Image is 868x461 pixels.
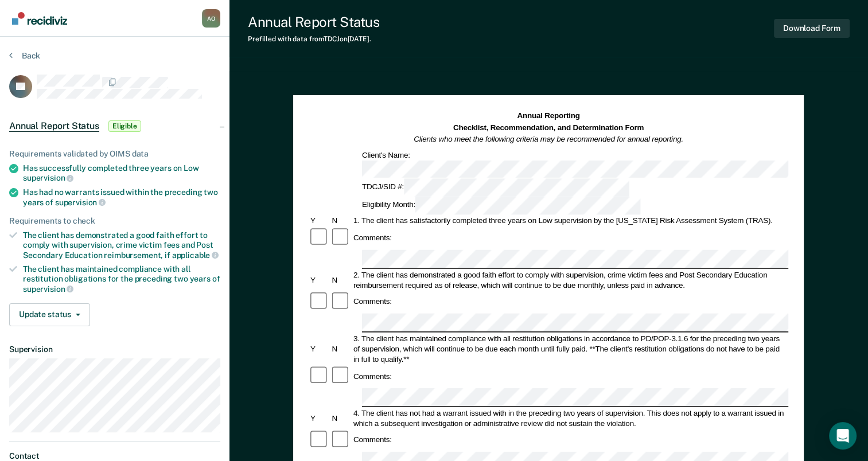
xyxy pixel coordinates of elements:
div: N [330,216,352,226]
dt: Contact [9,451,220,461]
div: Eligibility Month: [360,197,643,214]
div: A O [202,9,220,28]
div: Y [309,343,330,354]
div: TDCJ/SID #: [360,179,631,197]
div: Comments: [352,371,394,381]
span: supervision [23,284,73,294]
div: The client has maintained compliance with all restitution obligations for the preceding two years of [23,264,220,294]
div: Has had no warrants issued within the preceding two years of [23,187,220,207]
img: Recidiviz [12,12,67,25]
span: Annual Report Status [9,120,99,132]
button: Back [9,50,40,61]
div: N [330,413,352,423]
div: 4. The client has not had a warrant issued with in the preceding two years of supervision. This d... [352,408,788,428]
button: Download Form [774,19,850,38]
div: Y [309,275,330,285]
div: Annual Report Status [248,14,379,30]
span: Eligible [108,120,141,132]
strong: Annual Reporting [517,112,580,120]
div: Has successfully completed three years on Low [23,163,220,183]
strong: Checklist, Recommendation, and Determination Form [453,123,644,132]
div: Open Intercom Messenger [829,422,857,450]
button: Profile dropdown button [202,9,220,28]
div: Y [309,216,330,226]
span: supervision [23,173,73,182]
div: 2. The client has demonstrated a good faith effort to comply with supervision, crime victim fees ... [352,269,788,290]
div: N [330,275,352,285]
em: Clients who meet the following criteria may be recommended for annual reporting. [414,135,684,143]
button: Update status [9,303,90,326]
div: Requirements to check [9,216,220,226]
div: The client has demonstrated a good faith effort to comply with supervision, crime victim fees and... [23,230,220,260]
div: Y [309,413,330,423]
div: Prefilled with data from TDCJ on [DATE] . [248,35,379,43]
div: Requirements validated by OIMS data [9,149,220,159]
div: 1. The client has satisfactorily completed three years on Low supervision by the [US_STATE] Risk ... [352,216,788,226]
span: supervision [55,198,106,207]
div: Comments: [352,233,394,243]
div: Comments: [352,435,394,445]
div: N [330,343,352,354]
div: 3. The client has maintained compliance with all restitution obligations in accordance to PD/POP-... [352,333,788,364]
span: applicable [172,251,219,260]
dt: Supervision [9,345,220,354]
div: Comments: [352,296,394,307]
